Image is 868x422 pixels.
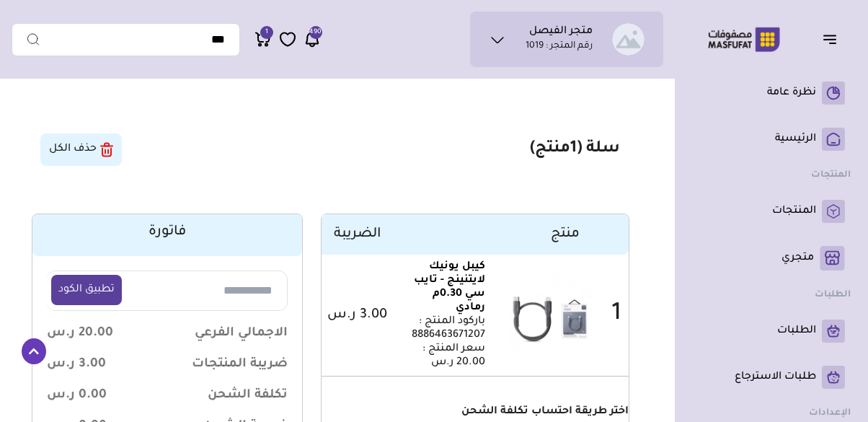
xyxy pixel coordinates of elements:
[530,139,620,160] h1: سلة ( منتج)
[570,141,577,158] span: 1
[698,82,845,105] a: نظرة عامة
[612,23,645,56] img: متجر الفيصل
[698,366,845,389] a: طلبات الاسترجاع
[47,325,113,342] span: 20.00 ر.س
[149,224,186,241] h1: فاتورة
[735,370,816,384] p: طلبات الاسترجاع
[785,339,850,404] iframe: Webchat Widget
[195,325,288,342] span: الاجمالي الفرعي
[208,387,288,404] span: تكلفة الشحن
[406,214,604,255] th: منتج
[781,251,814,265] p: متجري
[698,200,845,223] a: المنتجات
[254,30,272,48] a: 1
[47,387,107,404] span: 0.00 ر.س
[698,246,845,271] a: متجري
[265,26,268,39] span: 1
[500,272,598,358] img: Product
[309,214,406,255] th: الضريبة
[47,356,106,373] span: 3.00 ر.س
[815,290,851,300] strong: الطلبات
[192,356,288,373] span: ضريبة المنتجات
[698,128,845,151] a: الرئيسية
[412,316,485,341] span: باركود المنتج : 8886463671207
[422,343,485,369] span: سعر المنتج : 20.00 ر.س
[40,133,122,166] button: حذف الكل
[322,405,629,419] h1: اختر طريقة احتساب تكلفة الشحن
[529,25,593,40] h1: متجر الفيصل
[698,25,790,53] img: Logo
[767,86,816,100] p: نظرة عامة
[604,255,629,377] td: 1
[51,275,122,305] button: تطبيق الكود
[772,204,816,219] p: المنتجات
[809,408,851,418] strong: الإعدادات
[309,26,322,39] span: 490
[304,30,321,48] a: 490
[811,170,851,180] strong: المنتجات
[775,132,816,146] p: الرئيسية
[309,255,406,377] td: 3.00 ر.س
[698,320,845,343] a: الطلبات
[777,324,816,338] p: الطلبات
[526,40,593,54] p: رقم المتجر : 1019
[414,261,485,314] a: كيبل يونيك لايتنينج - تايب سي 0.30م رمادي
